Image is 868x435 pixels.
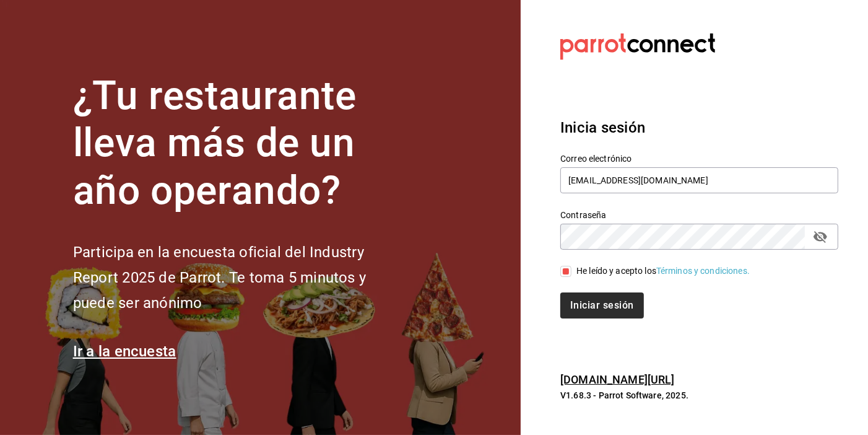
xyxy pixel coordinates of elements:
[576,265,750,278] div: He leído y acepto los
[73,72,407,215] h1: ¿Tu restaurante lleva más de un año operando?
[560,116,838,139] h3: Inicia sesión
[810,226,831,247] button: passwordField
[560,211,838,219] label: Contraseña
[560,389,838,402] p: V1.68.3 - Parrot Software, 2025.
[656,266,750,276] a: Términos y condiciones.
[560,167,838,193] input: Ingresa tu correo electrónico
[560,292,643,319] button: Iniciar sesión
[560,373,674,386] a: [DOMAIN_NAME][URL]
[73,343,176,360] a: Ir a la encuesta
[73,240,407,315] h2: Participa en la encuesta oficial del Industry Report 2025 de Parrot. Te toma 5 minutos y puede se...
[560,154,838,163] label: Correo electrónico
